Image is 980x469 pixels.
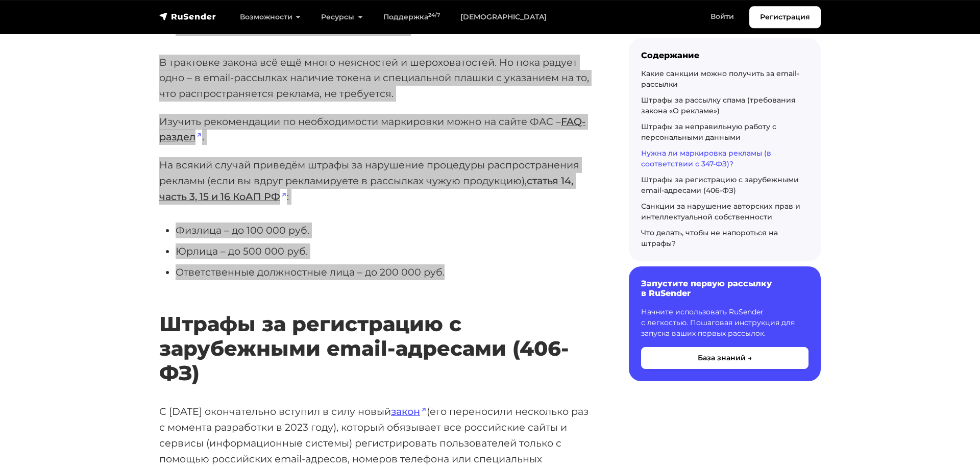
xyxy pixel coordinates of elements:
a: Какие санкции можно получить за email-рассылки [641,69,799,89]
h2: Штрафы за регистрацию с зарубежными email-адресами (406-ФЗ) [159,282,596,385]
a: Регистрация [749,6,821,28]
a: Штрафы за регистрацию с зарубежными email-адресами (406-ФЗ) [641,175,799,195]
img: RuSender [159,11,216,21]
button: База знаний → [641,347,808,369]
p: В трактовке закона всё ещё много неясностей и шероховатостей. Но пока радует одно – в email-рассы... [159,55,596,102]
a: Штрафы за неправильную работу с персональными данными [641,122,776,142]
a: Возможности [230,7,311,28]
a: Поддержка24/7 [373,7,450,28]
p: Начните использовать RuSender с легкостью. Пошаговая инструкция для запуска ваших первых рассылок. [641,307,808,339]
div: Содержание [641,51,808,60]
li: Ответственные должностные лица – до 200 000 руб. [176,264,596,280]
li: Юрлица – до 500 000 руб. [176,243,596,259]
a: Что делать, чтобы не напороться на штрафы? [641,228,778,248]
a: Санкции за нарушение авторских прав и интеллектуальной собственности [641,202,800,221]
a: Запустите первую рассылку в RuSender Начните использовать RuSender с легкостью. Пошаговая инструк... [629,266,821,381]
a: Ресурсы [311,7,373,28]
a: Нужна ли маркировка рекламы (в соответствии с 347-ФЗ)? [641,149,771,168]
li: Физлица – до 100 000 руб. [176,223,596,238]
sup: 24/7 [428,12,440,18]
a: [DEMOGRAPHIC_DATA] [450,7,557,28]
a: Штрафы за рассылку спама (требования закона «О рекламе») [641,95,796,115]
h6: Запустите первую рассылку в RuSender [641,279,808,298]
a: Войти [700,6,744,27]
a: закон [391,405,427,417]
p: На всякий случай приведём штрафы за нарушение процедуры распространения рекламы (если вы вдруг ре... [159,157,596,204]
p: Изучить рекомендации по необходимости маркировки можно на сайте ФАС – . [159,114,596,145]
a: статья 14, часть 3, 15 и 16 КоАП РФ [159,175,573,203]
